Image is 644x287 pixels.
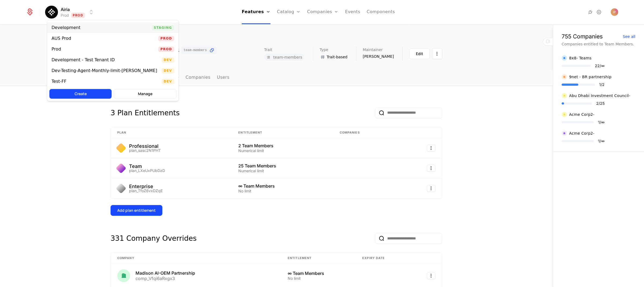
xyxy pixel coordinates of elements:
[162,68,174,73] span: Dev
[114,89,176,99] button: Manage
[158,36,174,41] span: Prod
[47,20,179,101] div: Select environment
[52,47,61,51] div: Prod
[162,79,174,84] span: Dev
[52,69,157,73] div: Dev-Testing-Agent-Monthly-limit-[PERSON_NAME]
[52,58,115,62] div: Development - Test Tenant ID
[162,57,174,63] span: Dev
[52,79,67,84] div: Test-FF
[158,46,174,52] span: Prod
[52,36,71,41] div: AUS Prod
[152,25,174,30] span: Staging
[52,26,80,30] div: Development
[49,89,112,99] button: Create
